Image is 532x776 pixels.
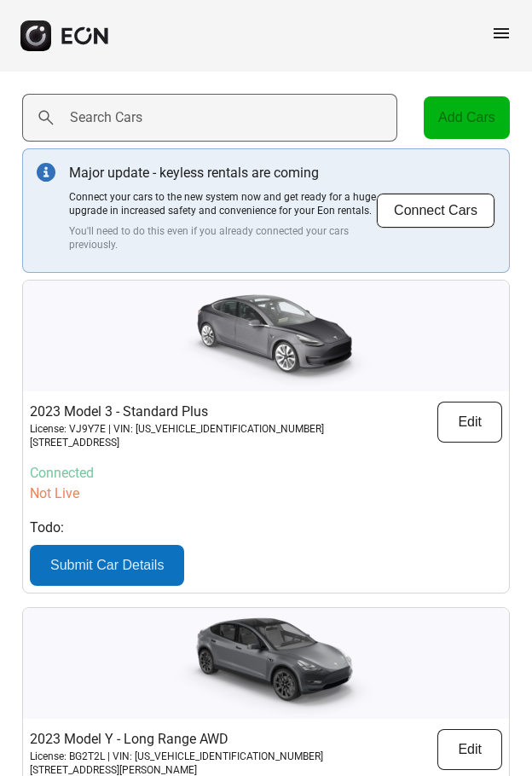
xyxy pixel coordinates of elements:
p: Todo: [30,518,502,538]
img: car [155,281,377,391]
p: 2023 Model 3 - Standard Plus [30,402,324,422]
button: Connect Cars [376,193,495,229]
p: [STREET_ADDRESS] [30,436,324,449]
p: 2023 Model Y - Long Range AWD [30,729,323,750]
p: License: BG2T2L | VIN: [US_VEHICLE_IDENTIFICATION_NUMBER] [30,750,323,763]
img: info [37,163,55,182]
span: menu [491,23,512,43]
p: You'll need to do this even if you already connected your cars previously. [69,224,376,252]
p: Major update - keyless rentals are coming [69,163,376,183]
button: Submit Car Details [30,545,184,586]
p: License: VJ9Y7E | VIN: [US_VEHICLE_IDENTIFICATION_NUMBER] [30,422,324,436]
button: Edit [437,729,502,770]
button: Edit [437,402,502,443]
p: Not Live [30,484,502,504]
p: Connect your cars to the new system now and get ready for a huge upgrade in increased safety and ... [69,190,376,217]
p: Connected [30,463,502,484]
img: car [155,608,377,719]
label: Search Cars [70,107,142,128]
